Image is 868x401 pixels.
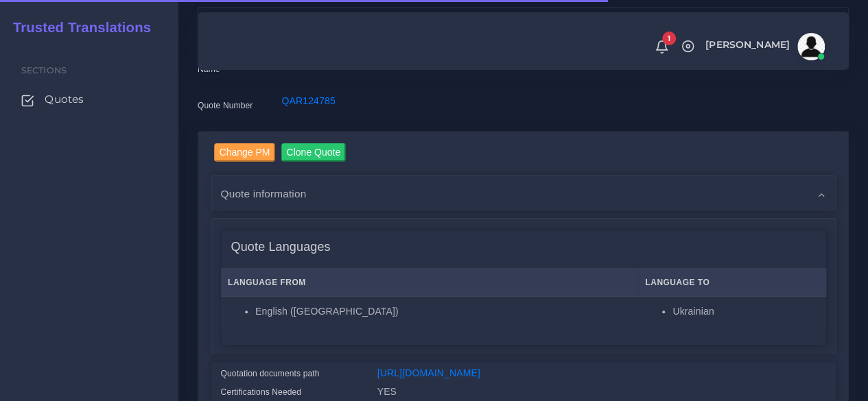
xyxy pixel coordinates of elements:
a: [URL][DOMAIN_NAME] [377,367,480,378]
label: Quotation documents path [221,367,320,380]
img: avatar [797,33,825,60]
h2: Trusted Translations [3,19,151,36]
a: Trusted Translations [3,16,151,39]
span: Quote information [221,186,307,202]
th: Language From [221,269,638,297]
li: English ([GEOGRAPHIC_DATA]) [255,304,631,319]
span: Sections [21,65,67,75]
span: 1 [662,32,676,45]
div: Quote information [211,176,836,211]
li: Ukrainian [672,304,819,319]
input: Change PM [214,143,276,162]
a: QAR124785 [281,95,335,106]
input: Clone Quote [281,143,347,162]
a: Quotes [10,85,168,114]
th: Language To [638,269,826,297]
span: [PERSON_NAME] [705,40,790,49]
label: Certifications Needed [221,386,302,398]
a: 1 [650,39,674,54]
a: [PERSON_NAME]avatar [699,33,830,60]
h4: Quote Languages [231,240,331,255]
span: Quotes [45,92,84,107]
label: Quote Number [198,99,253,112]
